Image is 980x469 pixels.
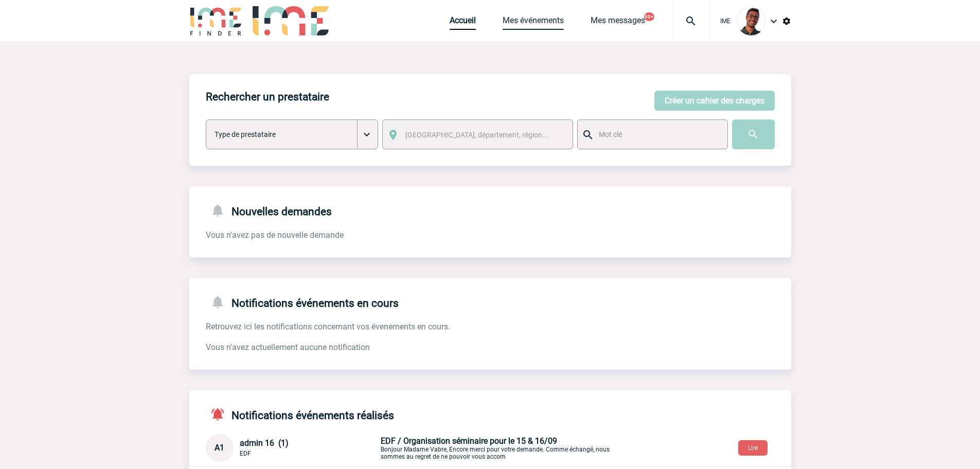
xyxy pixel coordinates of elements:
span: IME [720,18,730,25]
span: [GEOGRAPHIC_DATA], département, région... [405,131,548,139]
img: 124970-0.jpg [737,7,765,36]
h4: Notifications événements réalisés [206,407,394,422]
img: notifications-24-px-g.png [210,294,231,309]
span: A1 [215,443,224,453]
a: Mes événements [503,15,564,30]
button: Lire [738,440,768,456]
input: Mot clé [596,128,718,141]
p: Bonjour Madame Vabre, Encore merci pour votre demande. Comme échangé, nous sommes au regret de ne... [381,436,622,460]
a: Mes messages [591,15,645,30]
span: Vous n'avez actuellement aucune notification [206,342,370,352]
h4: Rechercher un prestataire [206,91,329,103]
a: A1 admin 16 (1) EDF EDF / Organisation séminaire pour le 15 & 16/09Bonjour Madame Vabre, Encore m... [206,442,622,452]
input: Submit [732,119,775,149]
h4: Nouvelles demandes [206,203,332,218]
span: Vous n'avez pas de nouvelle demande [206,230,344,240]
span: Retrouvez ici les notifications concernant vos évenements en cours. [206,322,450,332]
span: EDF / Organisation séminaire pour le 15 & 16/09 [381,436,557,446]
button: 99+ [644,12,654,21]
span: EDF [240,450,251,457]
span: admin 16 (1) [240,438,289,448]
div: Conversation privée : Client - Agence [206,434,791,462]
a: Accueil [450,15,476,30]
h4: Notifications événements en cours [206,294,399,309]
img: notifications-24-px-g.png [210,203,231,218]
a: Lire [730,442,776,452]
img: IME-Finder [189,6,243,36]
img: notifications-active-24-px-r.png [210,407,231,422]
